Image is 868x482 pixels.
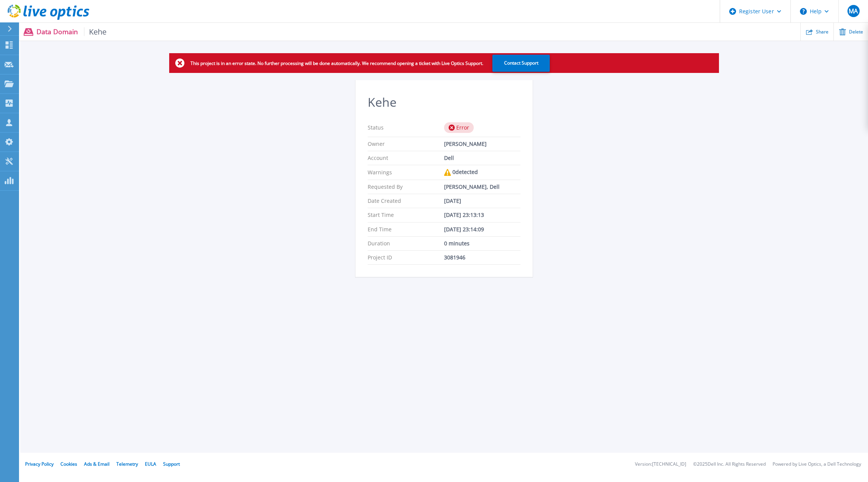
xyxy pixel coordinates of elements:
[693,462,766,467] li: © 2025 Dell Inc. All Rights Reserved
[84,461,109,467] a: Ads & Email
[368,155,444,161] p: Account
[444,155,520,161] div: Dell
[849,30,863,34] span: Delete
[444,240,520,247] div: 0 minutes
[444,254,520,261] div: 3081946
[368,184,444,190] p: Requested By
[190,60,483,66] p: This project is in an error state. No further processing will be done automatically. We recommend...
[116,461,138,467] a: Telemetry
[368,240,444,247] p: Duration
[849,8,858,14] span: MA
[60,461,77,467] a: Cookies
[492,55,550,72] button: Contact Support
[368,141,444,147] p: Owner
[444,122,474,133] div: Error
[368,95,520,109] h2: Kehe
[444,141,520,147] div: [PERSON_NAME]
[368,212,444,218] p: Start Time
[773,462,861,467] li: Powered by Live Optics, a Dell Technology
[163,461,180,467] a: Support
[816,30,828,34] span: Share
[368,254,444,261] p: Project ID
[444,184,520,190] div: [PERSON_NAME], Dell
[25,461,54,467] a: Privacy Policy
[444,226,520,232] div: [DATE] 23:14:09
[368,122,444,133] p: Status
[368,198,444,204] p: Date Created
[368,226,444,232] p: End Time
[368,169,444,176] p: Warnings
[145,461,156,467] a: EULA
[36,27,107,36] p: Data Domain
[84,27,107,36] span: Kehe
[444,198,520,204] div: [DATE]
[635,462,686,467] li: Version: [TECHNICAL_ID]
[444,212,520,218] div: [DATE] 23:13:13
[444,169,520,176] div: 0 detected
